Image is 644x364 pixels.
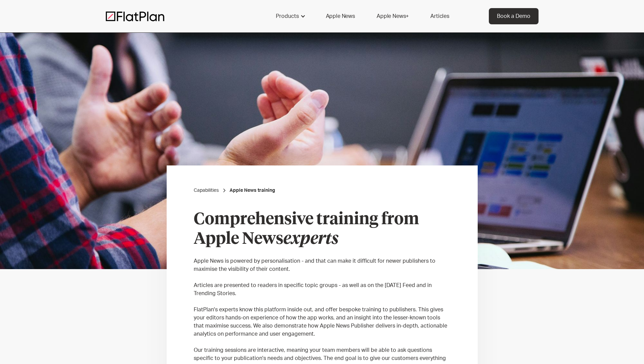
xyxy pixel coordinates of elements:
div: Book a Demo [497,12,530,20]
p: Articles are presented to readers in specific topic groups - as well as on the [DATE] Feed and in... [194,281,451,297]
p: ‍ [194,273,451,281]
h2: Comprehensive training from Apple News [194,210,451,249]
div: Products [276,12,299,20]
p: FlatPlan's experts know this platform inside out, and offer bespoke training to publishers. This ... [194,306,451,338]
a: Apple News+ [368,8,417,24]
a: Capabilities [194,187,219,194]
div: Products [268,8,312,24]
em: experts [283,231,339,247]
a: Book a Demo [489,8,539,24]
p: Apple News is powered by personalisation - and that can make it difficult for newer publishers to... [194,257,451,273]
a: Apple News [318,8,363,24]
a: Apple News training [230,187,275,194]
p: ‍ [194,338,451,346]
a: Articles [422,8,457,24]
p: ‍ [194,297,451,306]
p: ‍ [194,249,451,257]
